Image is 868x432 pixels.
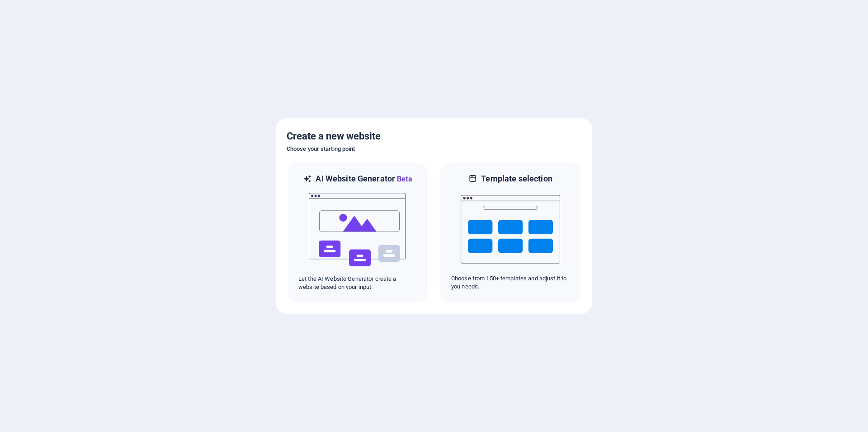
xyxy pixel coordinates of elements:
[287,162,429,303] div: AI Website GeneratorBetaaiLet the AI Website Generator create a website based on your input.
[439,162,581,303] div: Template selectionChoose from 150+ templates and adjust it to you needs.
[298,275,417,291] p: Let the AI Website Generator create a website based on your input.
[308,185,407,275] img: ai
[287,129,581,144] h5: Create a new website
[395,175,412,183] span: Beta
[481,173,552,184] h6: Template selection
[287,144,581,154] h6: Choose your starting point
[451,274,570,291] p: Choose from 150+ templates and adjust it to you needs.
[316,173,412,185] h6: AI Website Generator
